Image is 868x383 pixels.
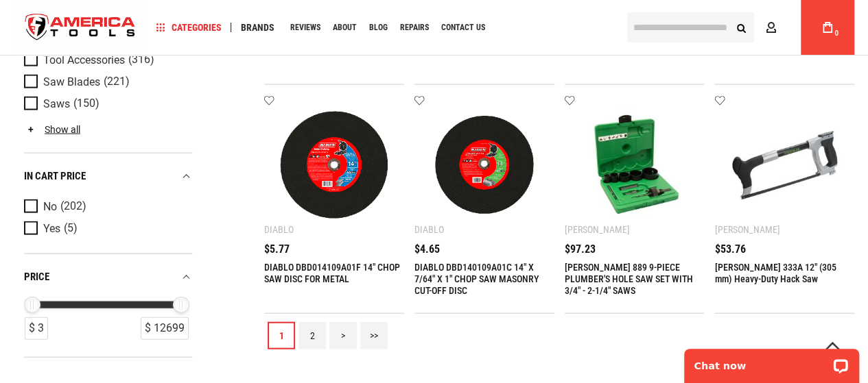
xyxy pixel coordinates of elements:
span: Categories [156,23,222,32]
div: Diablo [264,224,294,235]
div: In cart price [24,167,192,186]
a: Tool Accessories (316) [24,53,189,68]
span: Saws [43,98,70,110]
a: Categories [150,18,228,37]
img: DIABLO DBD014109A01F 14 [278,109,390,221]
a: DIABLO DBD140109A01C 14" X 7/64" X 1" CHOP SAW MASONRY CUT-OFF DISC [414,262,539,296]
div: $ 12699 [141,317,189,340]
div: price [24,268,192,286]
span: (5) [64,223,78,234]
a: Repairs [394,18,435,37]
a: [PERSON_NAME] 333A 12" (305 mm) Heavy-Duty Hack Saw [714,262,836,284]
a: About [327,18,363,37]
span: Contact Us [441,23,485,32]
a: Reviews [284,18,327,37]
div: [PERSON_NAME] [565,224,630,235]
a: > [329,322,357,349]
span: $5.77 [264,244,290,255]
a: store logo [14,2,147,53]
a: Blog [363,18,394,37]
span: Blog [369,23,388,32]
div: Diablo [414,224,444,235]
a: Brands [235,18,281,37]
a: Show all [24,124,80,135]
span: Reviews [290,23,320,32]
a: Saw Blades (221) [24,75,189,90]
span: 0 [834,29,838,37]
a: Saws (150) [24,97,189,112]
span: (202) [60,201,86,212]
a: >> [360,322,388,349]
img: GREENLEE 889 9-PIECE PLUMBER'S HOLE SAW SET WITH 3/4 [578,109,691,221]
span: $53.76 [714,244,745,255]
span: Repairs [400,23,429,32]
a: DIABLO DBD014109A01F 14" CHOP SAW DISC FOR METAL [264,262,400,284]
span: No [43,201,57,213]
button: Search [728,14,754,40]
img: America Tools [14,2,147,53]
span: Tool Accessories [43,54,125,66]
a: [PERSON_NAME] 889 9-PIECE PLUMBER'S HOLE SAW SET WITH 3/4" - 2-1/4" SAWS [565,262,693,296]
span: $4.65 [414,244,440,255]
img: DIABLO DBD140109A01C 14 [428,109,541,221]
span: Yes [43,223,60,235]
div: $ 3 [25,317,48,340]
span: (150) [73,98,99,110]
a: No (202) [24,199,189,214]
span: (316) [128,54,154,66]
a: Contact Us [435,18,491,37]
span: $97.23 [565,244,596,255]
span: Brands [241,23,274,32]
span: About [333,23,357,32]
span: (221) [104,76,130,88]
div: [PERSON_NAME] [714,224,779,235]
a: 2 [298,322,326,349]
a: Yes (5) [24,221,189,236]
a: 1 [268,322,295,349]
img: GREENLEE 333A 12 [728,109,841,221]
iframe: LiveChat chat widget [675,340,868,383]
span: Saw Blades [43,76,100,88]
